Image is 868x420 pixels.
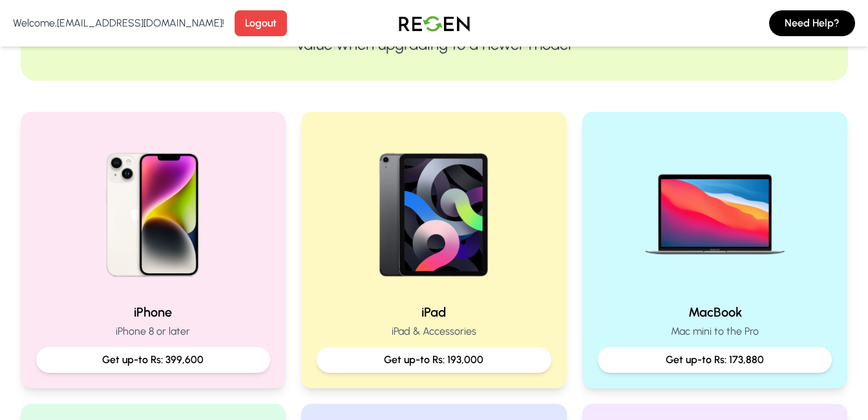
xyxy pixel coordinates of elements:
img: iPad [351,127,516,293]
button: Need Help? [769,10,855,36]
img: iPhone [70,127,236,293]
p: Get up-to Rs: 193,000 [327,352,541,368]
h2: iPad [317,303,551,321]
p: Welcome, [EMAIL_ADDRESS][DOMAIN_NAME] ! [13,16,224,31]
button: Logout [235,10,287,36]
p: iPad & Accessories [317,324,551,339]
h2: iPhone [36,303,271,321]
img: MacBook [632,127,798,293]
img: Logo [389,5,480,41]
p: Get up-to Rs: 399,600 [47,352,260,368]
p: Get up-to Rs: 173,880 [608,352,822,368]
h2: MacBook [598,303,832,321]
p: Mac mini to the Pro [598,324,832,339]
p: iPhone 8 or later [36,324,271,339]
